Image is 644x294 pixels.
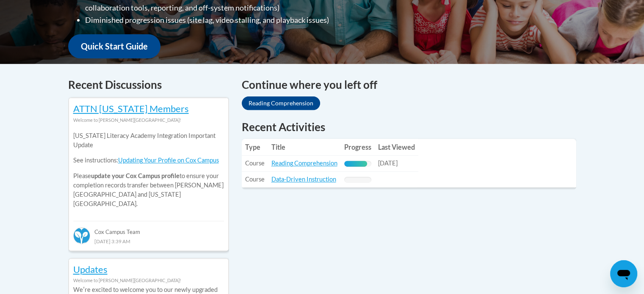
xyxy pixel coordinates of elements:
[68,34,160,58] a: Quick Start Guide
[268,139,341,156] th: Title
[118,157,219,164] a: Updating Your Profile on Cox Campus
[73,221,224,236] div: Cox Campus Team
[242,77,576,93] h4: Continue where you left off
[73,131,224,150] p: [US_STATE] Literacy Academy Integration Important Update
[73,125,224,215] div: Please to ensure your completion records transfer between [PERSON_NAME][GEOGRAPHIC_DATA] and [US_...
[73,276,224,285] div: Welcome to [PERSON_NAME][GEOGRAPHIC_DATA]!
[73,227,90,244] img: Cox Campus Team
[245,159,265,167] span: Course
[245,176,265,183] span: Course
[91,172,180,179] b: update your Cox Campus profile
[341,139,375,156] th: Progress
[242,119,576,135] h1: Recent Activities
[68,77,229,93] h4: Recent Discussions
[73,103,189,114] a: ATTN [US_STATE] Members
[73,115,224,125] div: Welcome to [PERSON_NAME][GEOGRAPHIC_DATA]!
[271,159,337,167] a: Reading Comprehension
[375,139,418,156] th: Last Viewed
[271,176,336,183] a: Data-Driven Instruction
[378,159,398,167] span: [DATE]
[73,264,108,275] a: Updates
[85,14,375,26] li: Diminished progression issues (site lag, video stalling, and playback issues)
[610,260,637,287] iframe: Button to launch messaging window
[73,236,224,246] div: [DATE] 3:39 AM
[242,139,268,156] th: Type
[73,156,224,165] p: See instructions:
[344,161,367,167] div: Progress, %
[242,96,320,110] a: Reading Comprehension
